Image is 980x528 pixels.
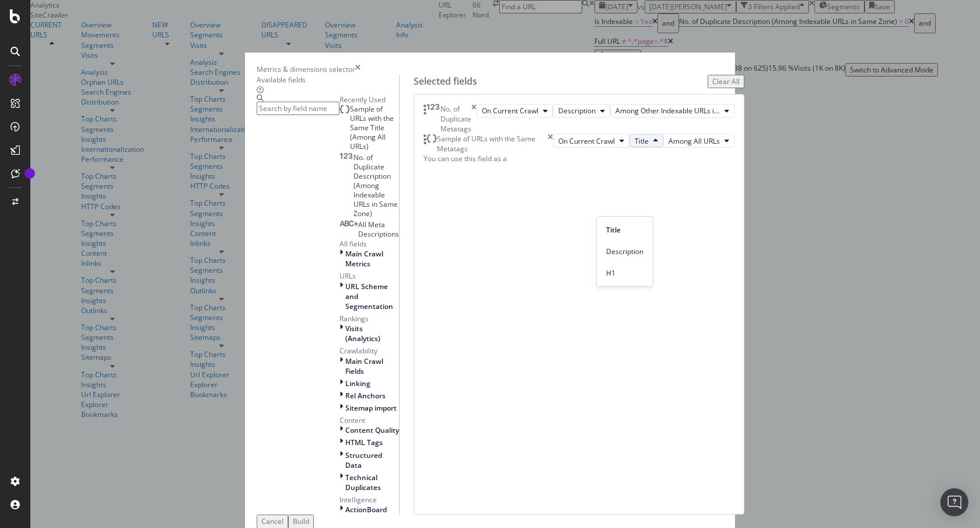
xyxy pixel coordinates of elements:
[477,104,553,118] button: On Current Crawl
[423,134,734,154] div: Sample of URLs with the Same MetatagstimesOn Current CrawlTitleAmong All URLs
[345,249,383,269] span: Main Crawl Metrics
[635,136,649,146] span: Title
[257,64,355,74] div: Metrics & dimensions selector
[350,104,394,151] span: Sample of URLs with the Same Title (Among All URLs)
[345,437,383,447] span: HTML Tags
[437,134,548,154] div: Sample of URLs with the Same Metatags
[423,104,734,134] div: No. of Duplicate MetatagstimesOn Current CrawlDescriptionAmong Other Indexable URLs in Same Zone
[606,246,643,257] span: Description
[345,378,370,388] span: Linking
[345,324,380,343] span: Visits (Analytics)
[610,104,734,118] button: Among Other Indexable URLs in Same Zone
[345,282,393,311] span: URL Scheme and Segmentation
[339,346,399,356] div: Crawlability
[558,136,615,146] span: On Current Crawl
[440,104,471,134] div: No. of Duplicate Metatags
[414,75,477,88] div: Selected fields
[257,75,399,85] div: Available fields
[24,168,35,179] div: Tooltip anchor
[345,403,397,413] span: Sitemap import
[339,239,399,249] div: All fields
[355,64,360,74] div: times
[471,104,477,134] div: times
[553,104,610,118] button: Description
[558,106,596,116] span: Description
[712,77,740,86] div: Clear All
[339,271,399,281] div: URLs
[339,95,399,105] div: Recently Used
[606,268,643,279] span: H1
[423,154,734,164] div: You can use this field as a
[345,425,399,435] span: Content Quality
[339,415,399,425] div: Content
[257,102,339,115] input: Search by field name
[629,134,663,148] button: Title
[345,473,381,492] span: Technical Duplicates
[668,136,720,146] span: Among All URLs
[358,220,399,239] span: All Meta Descriptions
[345,356,383,376] span: Main Crawl Fields
[257,515,288,528] button: Cancel
[615,106,720,116] span: Among Other Indexable URLs in Same Zone
[288,515,314,528] button: Build
[345,450,382,470] span: Structured Data
[606,225,643,235] span: Title
[708,75,744,88] button: Clear All
[548,134,553,154] div: times
[482,106,538,116] span: On Current Crawl
[345,505,387,515] span: ActionBoard
[553,134,629,148] button: On Current Crawl
[663,134,734,148] button: Among All URLs
[339,495,399,505] div: Intelligence
[261,516,283,526] div: Cancel
[339,314,399,324] div: Rankings
[293,516,309,526] div: Build
[940,488,968,516] div: Open Intercom Messenger
[345,391,386,401] span: Rel Anchors
[353,152,398,218] span: No. of Duplicate Description (Among Indexable URLs in Same Zone)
